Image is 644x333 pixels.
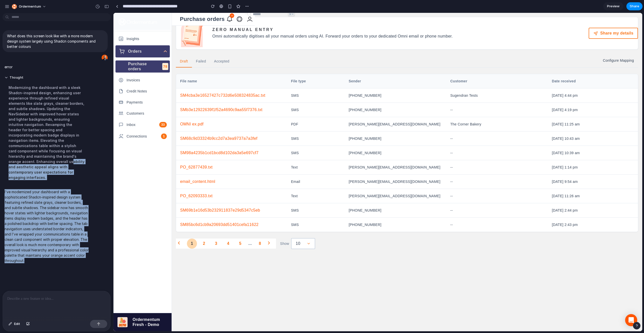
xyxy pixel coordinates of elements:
button: Share [626,2,642,10]
span: Orders [3,36,46,41]
span: Inbox [13,109,43,114]
p: error [5,64,13,70]
a: Preview [603,2,623,10]
div: Purchase orders [3,49,48,59]
span: Customers [13,98,53,103]
span: Edit [14,321,20,326]
div: Ordermentum Fresh - Demo [19,304,54,314]
button: Ordermentum [10,3,49,11]
span: Credit Notes [13,76,53,81]
div: Modernizing the dashboard with a sleek Shadcn-inspired design, enhancing user experience through ... [5,82,89,183]
button: Edit [6,320,23,328]
span: Insights [13,23,53,28]
span: Share [630,4,639,9]
div: 33 [46,109,53,115]
p: I've modernized your dashboard with a sophisticated Shadcn-inspired design system featuring refin... [5,189,89,263]
span: Payments [13,87,53,92]
img: Ordermentum logo [5,6,44,13]
span: Connections [13,121,45,126]
p: What does this screen look like with a more modern design system largely using Shadcn components ... [7,33,103,49]
span: Invoices [13,65,53,70]
div: 1 [48,121,53,126]
span: Ordermentum [19,4,41,9]
span: Preview [607,4,620,9]
img: xrphydvoowzvoqailh4b.jpg [4,304,14,314]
